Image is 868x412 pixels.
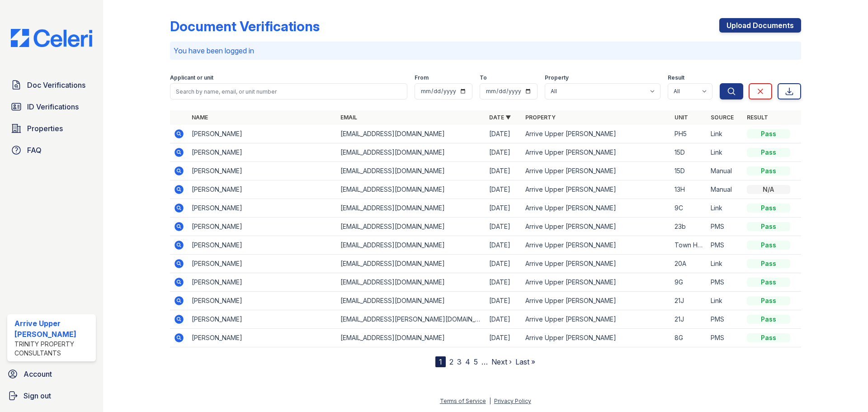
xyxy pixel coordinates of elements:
[457,357,462,366] a: 3
[747,333,790,342] div: Pass
[707,329,743,347] td: PMS
[188,180,337,199] td: [PERSON_NAME]
[337,199,486,218] td: [EMAIL_ADDRESS][DOMAIN_NAME]
[522,199,670,218] td: Arrive Upper [PERSON_NAME]
[188,162,337,180] td: [PERSON_NAME]
[480,74,487,81] label: To
[671,199,707,218] td: 9C
[747,259,790,268] div: Pass
[170,83,407,99] input: Search by name, email, or unit number
[522,255,670,273] td: Arrive Upper [PERSON_NAME]
[747,166,790,175] div: Pass
[522,125,670,143] td: Arrive Upper [PERSON_NAME]
[711,114,734,121] a: Source
[337,292,486,310] td: [EMAIL_ADDRESS][DOMAIN_NAME]
[491,357,512,366] a: Next ›
[671,310,707,329] td: 21J
[337,310,486,329] td: [EMAIL_ADDRESS][PERSON_NAME][DOMAIN_NAME]
[522,329,670,347] td: Arrive Upper [PERSON_NAME]
[435,356,446,367] div: 1
[486,310,522,329] td: [DATE]
[465,357,470,366] a: 4
[188,199,337,218] td: [PERSON_NAME]
[337,273,486,292] td: [EMAIL_ADDRESS][DOMAIN_NAME]
[671,329,707,347] td: 8G
[707,143,743,162] td: Link
[188,255,337,273] td: [PERSON_NAME]
[747,222,790,231] div: Pass
[522,143,670,162] td: Arrive Upper [PERSON_NAME]
[7,98,96,116] a: ID Verifications
[4,387,99,405] a: Sign out
[671,125,707,143] td: PH5
[671,273,707,292] td: 9G
[747,296,790,305] div: Pass
[486,143,522,162] td: [DATE]
[170,74,213,81] label: Applicant or unit
[489,114,511,121] a: Date ▼
[24,390,51,401] span: Sign out
[486,125,522,143] td: [DATE]
[522,162,670,180] td: Arrive Upper [PERSON_NAME]
[707,218,743,236] td: PMS
[7,119,96,137] a: Properties
[7,76,96,94] a: Doc Verifications
[747,185,790,194] div: N/A
[188,329,337,347] td: [PERSON_NAME]
[337,143,486,162] td: [EMAIL_ADDRESS][DOMAIN_NAME]
[188,273,337,292] td: [PERSON_NAME]
[747,241,790,250] div: Pass
[671,236,707,255] td: Town Home 2
[747,315,790,324] div: Pass
[449,357,453,366] a: 2
[4,365,99,383] a: Account
[486,162,522,180] td: [DATE]
[671,143,707,162] td: 15D
[707,236,743,255] td: PMS
[707,273,743,292] td: PMS
[747,114,768,121] a: Result
[719,18,801,33] a: Upload Documents
[671,180,707,199] td: 13H
[27,145,42,156] span: FAQ
[522,180,670,199] td: Arrive Upper [PERSON_NAME]
[27,101,79,112] span: ID Verifications
[522,310,670,329] td: Arrive Upper [PERSON_NAME]
[440,398,486,404] a: Terms of Service
[522,236,670,255] td: Arrive Upper [PERSON_NAME]
[337,255,486,273] td: [EMAIL_ADDRESS][DOMAIN_NAME]
[188,310,337,329] td: [PERSON_NAME]
[174,45,797,56] p: You have been logged in
[337,218,486,236] td: [EMAIL_ADDRESS][DOMAIN_NAME]
[486,273,522,292] td: [DATE]
[486,218,522,236] td: [DATE]
[7,141,96,159] a: FAQ
[522,218,670,236] td: Arrive Upper [PERSON_NAME]
[340,114,357,121] a: Email
[337,180,486,199] td: [EMAIL_ADDRESS][DOMAIN_NAME]
[707,162,743,180] td: Manual
[486,236,522,255] td: [DATE]
[188,125,337,143] td: [PERSON_NAME]
[337,125,486,143] td: [EMAIL_ADDRESS][DOMAIN_NAME]
[747,278,790,287] div: Pass
[747,148,790,157] div: Pass
[486,255,522,273] td: [DATE]
[27,80,85,90] span: Doc Verifications
[337,329,486,347] td: [EMAIL_ADDRESS][DOMAIN_NAME]
[522,292,670,310] td: Arrive Upper [PERSON_NAME]
[707,292,743,310] td: Link
[486,199,522,218] td: [DATE]
[707,199,743,218] td: Link
[481,356,488,367] span: …
[747,129,790,138] div: Pass
[747,204,790,213] div: Pass
[668,74,684,81] label: Result
[14,340,92,358] div: Trinity Property Consultants
[671,292,707,310] td: 21J
[671,218,707,236] td: 23b
[14,318,92,340] div: Arrive Upper [PERSON_NAME]
[675,114,688,121] a: Unit
[486,329,522,347] td: [DATE]
[188,292,337,310] td: [PERSON_NAME]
